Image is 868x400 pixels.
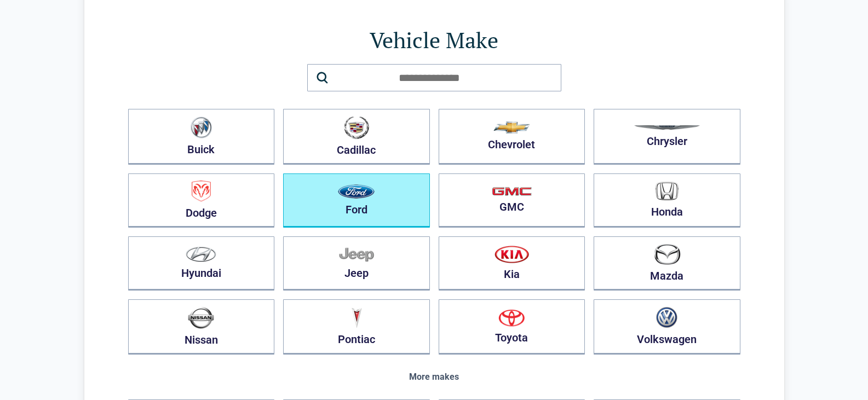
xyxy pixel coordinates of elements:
button: Nissan [128,299,275,355]
button: Dodge [128,173,275,228]
button: Jeep [283,236,430,291]
button: Pontiac [283,299,430,355]
button: Toyota [439,299,585,355]
button: Cadillac [283,109,430,165]
button: Hyundai [128,236,275,291]
button: Mazda [594,236,740,291]
button: Chevrolet [439,109,585,165]
button: Chrysler [594,109,740,165]
button: Honda [594,173,740,228]
div: More makes [128,372,740,382]
button: GMC [439,173,585,228]
h1: Vehicle Make [128,25,740,55]
button: Buick [128,109,275,165]
button: Kia [439,236,585,291]
button: Ford [283,173,430,228]
button: Volkswagen [594,299,740,355]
